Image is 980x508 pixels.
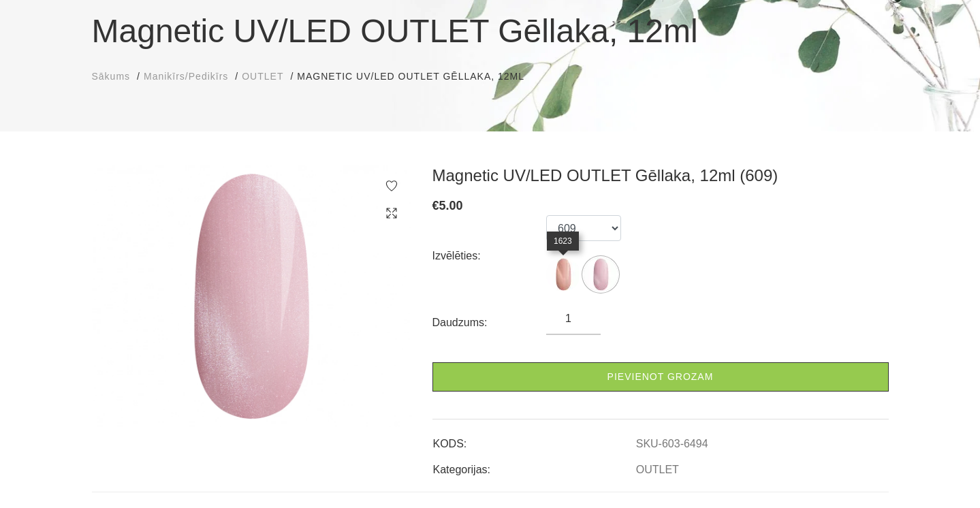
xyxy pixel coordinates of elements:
h3: Magnetic UV/LED OUTLET Gēllaka, 12ml (609) [432,165,889,186]
span: 5.00 [439,199,463,212]
span: Manikīrs/Pedikīrs [144,71,228,82]
td: Kategorijas: [432,452,635,478]
span: OUTLET [242,71,283,82]
a: SKU-603-6494 [636,438,708,450]
a: OUTLET [636,464,679,476]
td: KODS: [432,426,635,452]
img: ... [546,257,580,291]
a: OUTLET [242,69,283,84]
span: € [432,199,439,212]
div: Daudzums: [432,312,547,334]
a: Pievienot grozam [432,362,889,392]
div: Izvēlēties: [432,245,547,267]
a: Sākums [92,69,131,84]
h1: Magnetic UV/LED OUTLET Gēllaka, 12ml [92,7,889,56]
img: Magnetic UV/LED OUTLET Gēllaka, 12ml [92,165,412,427]
img: ... [584,257,618,291]
span: Sākums [92,71,131,82]
a: Manikīrs/Pedikīrs [144,69,228,84]
li: Magnetic UV/LED OUTLET Gēllaka, 12ml [297,69,538,84]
